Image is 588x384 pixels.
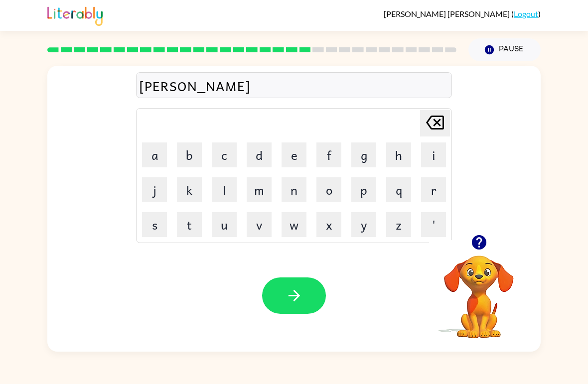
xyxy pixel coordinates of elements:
[384,9,541,18] div: ( )
[386,177,411,202] button: q
[421,177,446,202] button: r
[282,212,306,237] button: w
[316,212,341,237] button: x
[177,212,202,237] button: t
[212,177,237,202] button: l
[142,177,167,202] button: j
[142,142,167,167] button: a
[429,240,529,340] video: Your browser must support playing .mp4 files to use Literably. Please try using another browser.
[139,75,449,96] div: [PERSON_NAME]
[386,142,411,167] button: h
[282,142,306,167] button: e
[142,212,167,237] button: s
[282,177,306,202] button: n
[386,212,411,237] button: z
[514,9,538,18] a: Logout
[468,38,541,61] button: Pause
[212,212,237,237] button: u
[47,4,103,26] img: Literably
[247,142,272,167] button: d
[247,212,272,237] button: v
[351,177,376,202] button: p
[177,177,202,202] button: k
[316,177,341,202] button: o
[247,177,272,202] button: m
[384,9,511,18] span: [PERSON_NAME] [PERSON_NAME]
[421,142,446,167] button: i
[316,142,341,167] button: f
[212,142,237,167] button: c
[351,212,376,237] button: y
[421,212,446,237] button: '
[351,142,376,167] button: g
[177,142,202,167] button: b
